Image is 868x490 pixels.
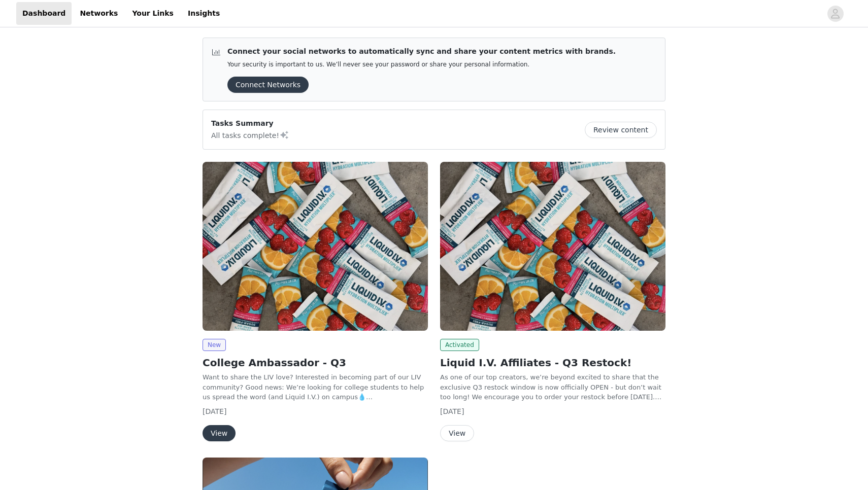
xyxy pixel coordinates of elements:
[227,77,309,93] button: Connect Networks
[440,425,474,441] button: View
[203,425,236,441] button: View
[585,122,657,138] button: Review content
[211,129,289,141] p: All tasks complete!
[126,2,180,25] a: Your Links
[203,355,428,370] h2: College Ambassador - Q3
[203,162,428,331] img: Liquid I.V.
[16,2,72,25] a: Dashboard
[203,339,226,351] span: New
[440,162,665,331] img: Liquid I.V.
[227,61,616,68] p: Your security is important to us. We’ll never see your password or share your personal information.
[440,355,665,370] h2: Liquid I.V. Affiliates - Q3 Restock!
[440,430,474,437] a: View
[830,6,840,22] div: avatar
[440,372,665,402] p: As one of our top creators, we’re beyond excited to share that the exclusive Q3 restock window is...
[203,430,236,437] a: View
[74,2,124,25] a: Networks
[182,2,226,25] a: Insights
[227,46,616,57] p: Connect your social networks to automatically sync and share your content metrics with brands.
[211,118,289,129] p: Tasks Summary
[203,372,428,402] p: Want to share the LIV love? Interested in becoming part of our LIV community? Good news: We’re lo...
[440,407,464,415] span: [DATE]
[203,407,226,415] span: [DATE]
[440,339,479,351] span: Activated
